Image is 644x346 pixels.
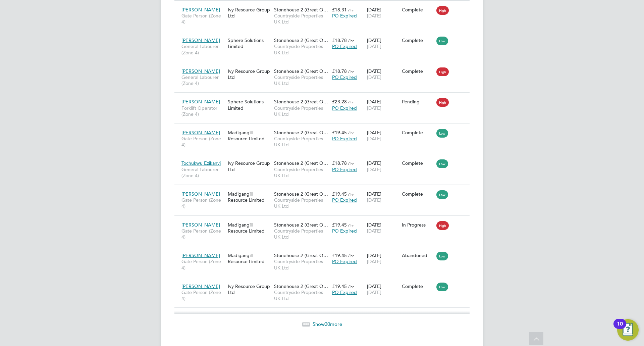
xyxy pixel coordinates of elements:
[436,6,449,15] span: High
[181,68,220,74] span: [PERSON_NAME]
[402,252,433,258] div: Abandoned
[332,74,357,80] span: PO Expired
[348,38,354,43] span: / hr
[180,64,470,70] a: [PERSON_NAME]General Labourer (Zone 4)Ivy Resource Group LtdStonehouse 2 (Great O…Countryside Pro...
[181,197,224,209] span: Gate Person (Zone 4)
[226,280,272,299] div: Ivy Resource Group Ltd
[181,289,224,301] span: Gate Person (Zone 4)
[274,191,328,197] span: Stonehouse 2 (Great O…
[181,191,220,197] span: [PERSON_NAME]
[367,43,381,49] span: [DATE]
[332,160,347,166] span: £18.78
[332,222,347,228] span: £19.45
[617,319,639,341] button: Open Resource Center, 10 new notifications
[348,192,354,197] span: / hr
[402,191,433,197] div: Complete
[348,99,354,104] span: / hr
[180,95,470,101] a: [PERSON_NAME]Forklift Operator (Zone 4)Sphere Solutions LimitedStonehouse 2 (Great O…Countryside ...
[226,188,272,206] div: Madigangill Resource Limited
[274,74,329,86] span: Countryside Properties UK Ltd
[617,324,623,333] div: 10
[332,228,357,234] span: PO Expired
[226,218,272,237] div: Madigangill Resource Limited
[367,289,381,295] span: [DATE]
[180,126,470,132] a: [PERSON_NAME]Gate Person (Zone 4)Madigangill Resource LimitedStonehouse 2 (Great O…Countryside Pr...
[181,258,224,270] span: Gate Person (Zone 4)
[226,157,272,176] div: Ivy Resource Group Ltd
[367,166,381,172] span: [DATE]
[348,161,354,166] span: / hr
[226,65,272,84] div: Ivy Resource Group Ltd
[348,284,354,289] span: / hr
[436,129,448,138] span: Low
[332,130,347,136] span: £19.45
[332,283,347,289] span: £19.45
[274,166,329,179] span: Countryside Properties UK Ltd
[274,13,329,25] span: Countryside Properties UK Ltd
[274,197,329,209] span: Countryside Properties UK Ltd
[274,43,329,55] span: Countryside Properties UK Ltd
[181,99,220,105] span: [PERSON_NAME]
[226,95,272,114] div: Sphere Solutions Limited
[274,130,328,136] span: Stonehouse 2 (Great O…
[313,321,342,327] span: Show more
[274,37,328,43] span: Stonehouse 2 (Great O…
[181,7,220,13] span: [PERSON_NAME]
[365,188,400,206] div: [DATE]
[325,321,330,327] span: 30
[332,68,347,74] span: £18.78
[180,218,470,224] a: [PERSON_NAME]Gate Person (Zone 4)Madigangill Resource LimitedStonehouse 2 (Great O…Countryside Pr...
[332,197,357,203] span: PO Expired
[402,160,433,166] div: Complete
[367,136,381,142] span: [DATE]
[348,130,354,135] span: / hr
[402,222,433,228] div: In Progress
[365,249,400,268] div: [DATE]
[332,7,347,13] span: £18.31
[274,136,329,148] span: Countryside Properties UK Ltd
[365,126,400,145] div: [DATE]
[365,34,400,53] div: [DATE]
[332,289,357,295] span: PO Expired
[274,99,328,105] span: Stonehouse 2 (Great O…
[402,7,433,13] div: Complete
[365,95,400,114] div: [DATE]
[180,249,470,254] a: [PERSON_NAME]Gate Person (Zone 4)Madigangill Resource LimitedStonehouse 2 (Great O…Countryside Pr...
[181,136,224,148] span: Gate Person (Zone 4)
[274,289,329,301] span: Countryside Properties UK Ltd
[436,159,448,168] span: Low
[180,34,470,39] a: [PERSON_NAME]General Labourer (Zone 4)Sphere Solutions LimitedStonehouse 2 (Great O…Countryside P...
[274,160,328,166] span: Stonehouse 2 (Great O…
[367,105,381,111] span: [DATE]
[332,43,357,49] span: PO Expired
[365,280,400,299] div: [DATE]
[348,7,354,12] span: / hr
[226,249,272,268] div: Madigangill Resource Limited
[181,252,220,258] span: [PERSON_NAME]
[181,130,220,136] span: [PERSON_NAME]
[332,99,347,105] span: £23.28
[436,37,448,45] span: Low
[181,37,220,43] span: [PERSON_NAME]
[332,13,357,19] span: PO Expired
[181,13,224,25] span: Gate Person (Zone 4)
[274,7,328,13] span: Stonehouse 2 (Great O…
[402,283,433,289] div: Complete
[274,68,328,74] span: Stonehouse 2 (Great O…
[348,223,354,228] span: / hr
[226,3,272,22] div: Ivy Resource Group Ltd
[181,166,224,179] span: General Labourer (Zone 4)
[436,190,448,199] span: Low
[332,136,357,142] span: PO Expired
[367,197,381,203] span: [DATE]
[365,3,400,22] div: [DATE]
[332,191,347,197] span: £19.45
[180,187,470,193] a: [PERSON_NAME]Gate Person (Zone 4)Madigangill Resource LimitedStonehouse 2 (Great O…Countryside Pr...
[274,283,328,289] span: Stonehouse 2 (Great O…
[274,258,329,270] span: Countryside Properties UK Ltd
[348,253,354,258] span: / hr
[226,126,272,145] div: Madigangill Resource Limited
[181,74,224,86] span: General Labourer (Zone 4)
[436,221,449,230] span: High
[332,252,347,258] span: £19.45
